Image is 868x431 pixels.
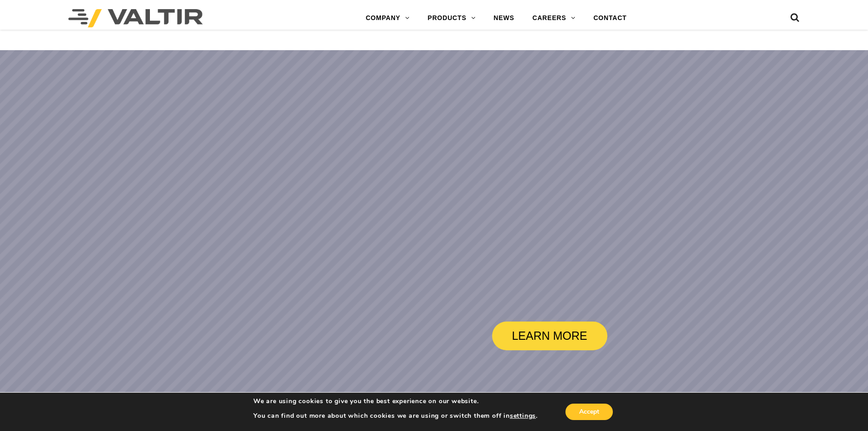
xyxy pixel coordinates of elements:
[524,9,585,27] a: CAREERS
[484,9,523,27] a: NEWS
[492,322,607,350] a: LEARN MORE
[510,412,536,420] button: settings
[419,9,485,27] a: PRODUCTS
[253,397,538,405] p: We are using cookies to give you the best experience on our website.
[253,412,538,420] p: You can find out more about which cookies we are using or switch them off in .
[565,404,613,420] button: Accept
[357,9,419,27] a: COMPANY
[68,9,203,27] img: Valtir
[584,9,636,27] a: CONTACT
